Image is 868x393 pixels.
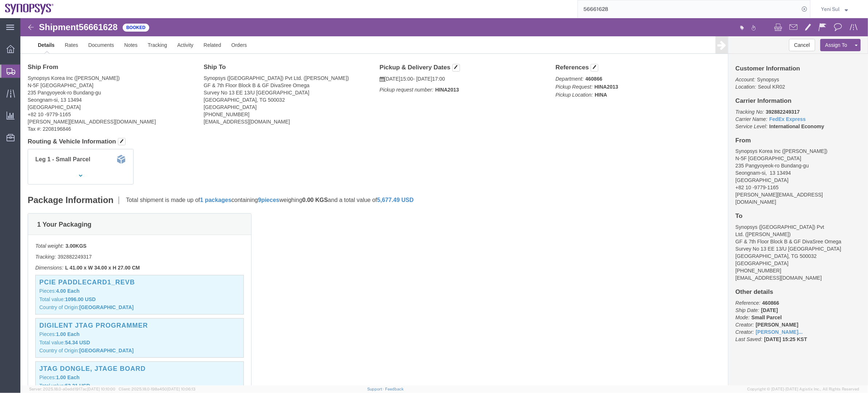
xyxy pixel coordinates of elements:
span: Client: 2025.18.0-198a450 [119,387,195,391]
a: Support [367,387,385,391]
span: [DATE] 10:10:00 [87,387,115,391]
span: Yeni Sul [821,5,840,13]
span: Copyright © [DATE]-[DATE] Agistix Inc., All Rights Reserved [747,386,859,392]
span: [DATE] 10:06:13 [167,387,195,391]
a: Feedback [385,387,404,391]
span: Server: 2025.18.0-a0edd1917ac [29,387,115,391]
button: Yeni Sul [821,5,858,13]
img: logo [5,4,54,15]
input: Search for shipment number, reference number [578,0,799,18]
iframe: FS Legacy Container [20,18,868,385]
